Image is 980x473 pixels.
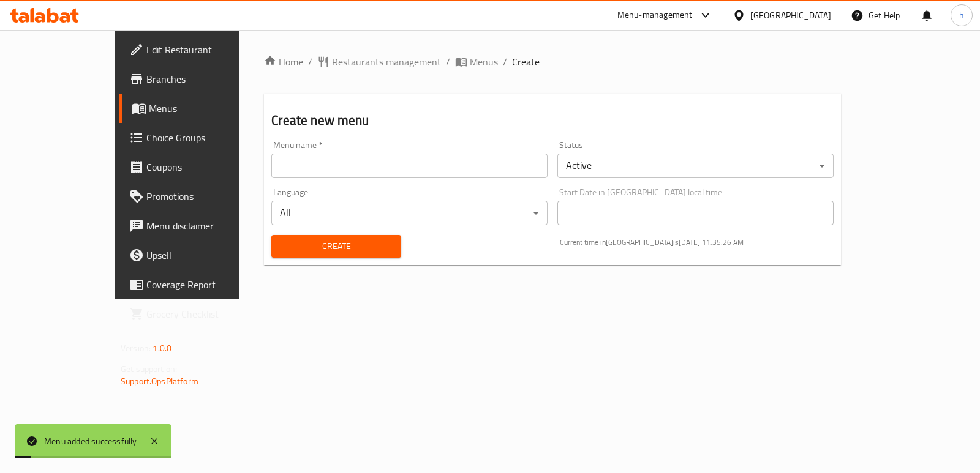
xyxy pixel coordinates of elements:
p: Current time in [GEOGRAPHIC_DATA] is [DATE] 11:35:26 AM [560,237,834,248]
div: Active [557,154,834,178]
span: Choice Groups [146,130,268,145]
li: / [446,54,450,69]
span: Coupons [146,160,268,174]
a: Restaurants management [317,54,441,69]
div: [GEOGRAPHIC_DATA] [750,9,831,22]
a: Coupons [119,152,278,182]
a: Coverage Report [119,270,278,299]
span: Edit Restaurant [146,42,268,57]
span: Version: [121,340,151,356]
span: Upsell [146,248,268,263]
span: Create [281,239,391,254]
span: Get support on: [121,361,177,377]
a: Choice Groups [119,123,278,152]
a: Grocery Checklist [119,299,278,329]
span: Menu disclaimer [146,218,268,233]
a: Branches [119,64,278,94]
span: Grocery Checklist [146,307,268,321]
li: / [503,54,507,69]
span: Coverage Report [146,277,268,292]
a: Edit Restaurant [119,35,278,64]
a: Menus [119,94,278,123]
div: All [271,201,548,225]
h2: Create new menu [271,111,834,130]
span: Menus [149,101,268,116]
span: Promotions [146,189,268,204]
input: Please enter Menu name [271,154,548,178]
span: Restaurants management [332,54,441,69]
button: Create [271,235,401,258]
span: Branches [146,72,268,86]
a: Support.OpsPlatform [121,373,198,389]
nav: breadcrumb [264,54,841,69]
a: Menu disclaimer [119,211,278,240]
a: Home [264,54,303,69]
span: Menus [470,54,498,69]
li: / [308,54,312,69]
span: Create [512,54,540,69]
div: Menu-management [617,8,693,23]
span: h [959,9,964,22]
a: Menus [455,54,498,69]
a: Upsell [119,240,278,270]
div: Menu added successfully [44,434,137,448]
a: Promotions [119,182,278,211]
span: 1.0.0 [153,340,171,356]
